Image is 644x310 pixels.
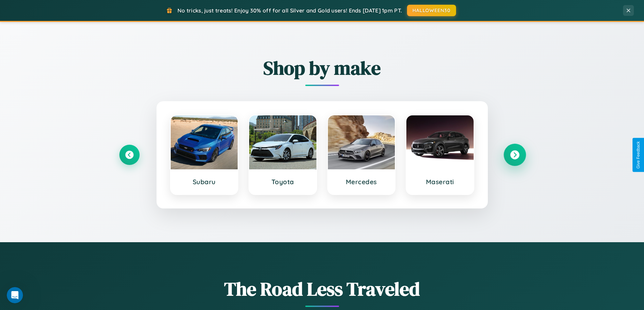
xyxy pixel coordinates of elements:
[335,178,388,186] h3: Mercedes
[636,141,641,169] div: Give Feedback
[256,178,310,186] h3: Toyota
[119,55,525,81] h2: Shop by make
[177,7,402,14] span: No tricks, just treats! Enjoy 30% off for all Silver and Gold users! Ends [DATE] 1pm PT.
[119,276,525,302] h1: The Road Less Traveled
[177,178,231,186] h3: Subaru
[7,287,23,303] iframe: Intercom live chat
[413,178,467,186] h3: Maserati
[407,5,456,16] button: HALLOWEEN30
